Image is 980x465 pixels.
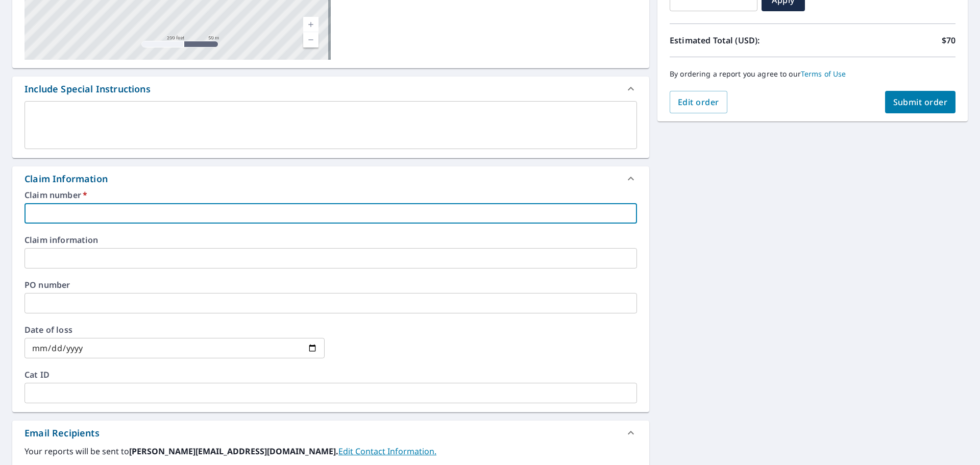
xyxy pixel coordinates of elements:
[801,69,846,79] a: Terms of Use
[678,96,719,108] span: Edit order
[670,91,727,113] button: Edit order
[24,236,637,244] label: Claim information
[12,166,649,191] div: Claim Information
[893,96,948,108] span: Submit order
[338,446,436,457] a: EditContactInfo
[129,446,338,457] b: [PERSON_NAME][EMAIL_ADDRESS][DOMAIN_NAME].
[12,421,649,445] div: Email Recipients
[670,34,813,46] p: Estimated Total (USD):
[12,77,649,101] div: Include Special Instructions
[303,17,318,32] a: Current Level 17, Zoom In
[24,191,637,199] label: Claim number
[24,445,637,457] label: Your reports will be sent to
[885,91,956,113] button: Submit order
[670,69,955,79] p: By ordering a report you agree to our
[24,371,637,379] label: Cat ID
[24,172,108,186] div: Claim Information
[303,32,318,47] a: Current Level 17, Zoom Out
[24,426,100,440] div: Email Recipients
[942,34,955,46] p: $70
[24,281,637,289] label: PO number
[24,326,325,334] label: Date of loss
[24,82,151,96] div: Include Special Instructions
